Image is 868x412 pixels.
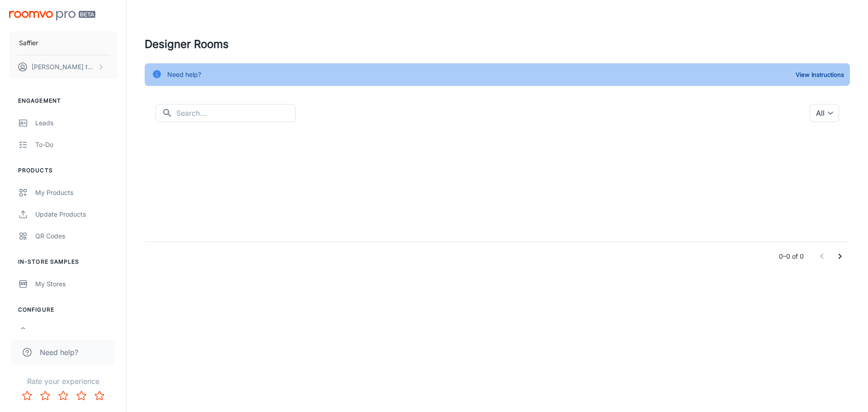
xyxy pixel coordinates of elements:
[167,66,201,83] div: Need help?
[779,251,804,261] p: 0–0 of 0
[176,104,296,122] input: Search...
[19,38,38,48] p: Saffier
[9,31,117,55] button: Saffier
[35,231,117,241] div: QR Codes
[35,118,117,128] div: Leads
[831,247,849,265] button: Go to next page
[35,188,117,198] div: My Products
[145,36,850,52] h4: Designer Rooms
[35,209,117,219] div: Update Products
[32,62,95,72] p: [PERSON_NAME] ten Broeke
[35,279,117,289] div: My Stores
[810,104,839,122] div: All
[9,55,117,79] button: [PERSON_NAME] ten Broeke
[35,140,117,150] div: To-do
[793,68,846,81] button: View Instructions
[9,11,95,20] img: Roomvo PRO Beta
